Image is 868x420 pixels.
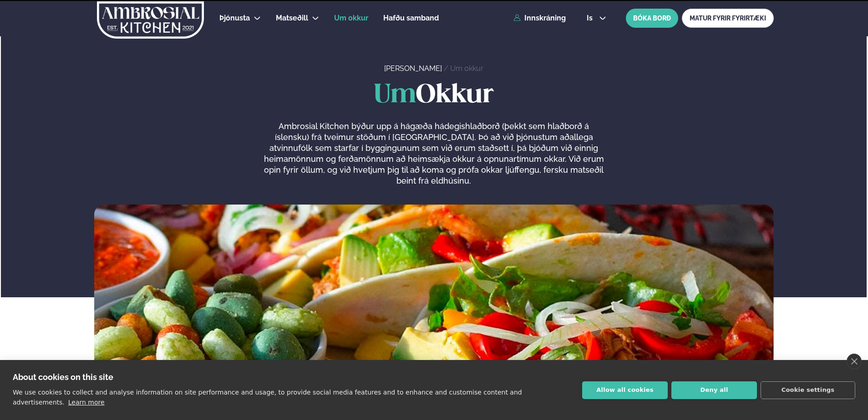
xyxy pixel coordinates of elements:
[682,9,774,28] a: MATUR FYRIR FYRIRTÆKI
[761,381,855,399] button: Cookie settings
[582,381,668,399] button: Allow all cookies
[383,14,439,22] span: Hafðu samband
[374,83,416,108] span: Um
[334,14,368,22] span: Um okkur
[587,15,595,22] span: is
[96,1,205,39] img: logo
[513,14,566,22] a: Innskráning
[219,14,250,22] span: Þjónusta
[626,9,678,28] button: BÓKA BORÐ
[579,15,614,22] button: is
[276,13,308,24] a: Matseðill
[847,354,862,369] a: close
[68,399,105,406] a: Learn more
[219,13,250,24] a: Þjónusta
[450,64,483,73] a: Um okkur
[276,14,308,22] span: Matseðill
[383,13,439,24] a: Hafðu samband
[94,81,774,110] h1: Okkur
[262,121,606,186] p: Ambrosial Kitchen býður upp á hágæða hádegishlaðborð (þekkt sem hlaðborð á íslensku) frá tveimur ...
[444,64,450,73] span: /
[384,64,442,73] a: [PERSON_NAME]
[13,389,522,406] p: We use cookies to collect and analyse information on site performance and usage, to provide socia...
[671,381,757,399] button: Deny all
[13,372,113,382] strong: About cookies on this site
[334,13,368,24] a: Um okkur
